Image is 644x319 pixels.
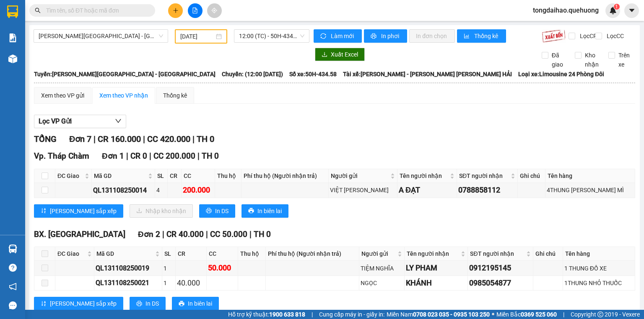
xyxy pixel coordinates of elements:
b: Tuyến: [PERSON_NAME][GEOGRAPHIC_DATA] - [GEOGRAPHIC_DATA] [34,71,216,77]
img: warehouse-icon [8,54,17,63]
span: TH 0 [254,229,271,239]
span: aim [211,8,217,13]
div: 0788858112 [458,184,516,196]
div: 40.000 [177,277,205,289]
button: downloadNhập kho nhận [130,204,193,218]
th: Phí thu hộ (Người nhận trả) [266,247,359,261]
span: | [563,310,564,319]
button: printerIn biên lai [172,297,219,310]
div: A ĐẠT [399,184,455,196]
span: file-add [192,8,198,13]
img: logo-vxr [7,5,18,18]
span: caret-down [628,7,636,14]
div: 4THUNG [PERSON_NAME] MÌ [547,185,634,195]
td: 0912195145 [468,261,533,275]
div: 1 [164,278,174,288]
span: | [192,134,195,144]
div: 200.000 [183,184,213,196]
span: CC 200.000 [153,151,195,161]
span: [PERSON_NAME] sắp xếp [50,299,117,308]
span: sort-ascending [41,208,47,214]
span: down [115,118,122,124]
span: printer [206,208,212,214]
img: warehouse-icon [8,244,17,253]
span: 12:00 (TC) - 50H-434.58 [239,30,305,42]
span: ⚪️ [492,313,494,316]
span: | [312,310,313,319]
td: QL131108250014 [92,183,155,198]
span: Mã GD [96,249,153,258]
div: QL131108250021 [96,278,160,288]
span: BX. [GEOGRAPHIC_DATA] [34,229,125,239]
th: Tên hàng [563,247,635,261]
span: | [249,229,252,239]
th: CC [207,247,238,261]
span: printer [179,301,184,307]
td: 0788858112 [457,183,518,198]
div: TIỆM NGHĨA [361,264,403,273]
span: ĐC Giao [57,171,83,180]
th: Thu hộ [215,169,241,183]
span: CC 420.000 [147,134,190,144]
button: aim [207,3,222,18]
span: CC 50.000 [210,229,247,239]
span: In biên lai [257,206,282,216]
span: Tên người nhận [407,249,460,258]
button: bar-chartThống kê [457,29,506,43]
span: CR 40.000 [166,229,204,239]
input: 11/08/2025 [180,32,214,41]
button: syncLàm mới [314,29,362,43]
td: 0985054877 [468,276,533,291]
span: Lọc CR [576,31,598,41]
span: Chuyến: (12:00 [DATE]) [222,69,283,79]
span: Người gửi [331,171,389,180]
div: Thống kê [163,91,187,100]
div: LY PHAM [406,262,467,274]
div: 0985054877 [469,277,532,289]
span: Kho nhận [582,51,602,69]
div: 1 [164,264,174,273]
span: tongdaihao.quehuong [526,5,605,15]
button: In đơn chọn [409,29,455,43]
span: CR 160.000 [98,134,141,144]
span: Xuất Excel [331,50,358,59]
span: Miền Tây - Phan Rang - Ninh Sơn [39,30,163,42]
td: KHÁNH [405,276,468,291]
th: Ghi chú [533,247,563,261]
span: | [126,151,128,161]
div: 1THUNG NHỎ THUỐC [564,278,634,288]
button: file-add [188,3,203,18]
th: Phí thu hộ (Người nhận trả) [241,169,329,183]
td: QL131108250021 [94,276,162,291]
span: Loại xe: Limousine 24 Phòng Đôi [518,69,604,79]
button: printerIn DS [199,204,235,218]
span: In DS [145,299,159,308]
button: Lọc VP Gửi [34,115,126,128]
span: Đơn 7 [69,134,91,144]
span: Người gửi [361,249,396,258]
div: KHÁNH [406,277,467,289]
button: sort-ascending[PERSON_NAME] sắp xếp [34,204,123,218]
span: SĐT người nhận [470,249,525,258]
span: Thống kê [474,31,499,41]
span: notification [9,283,17,291]
span: Số xe: 50H-434.58 [289,69,337,79]
div: 4 [156,185,166,195]
strong: 0708 023 035 - 0935 103 250 [413,311,490,318]
img: solution-icon [8,33,17,42]
div: 50.000 [208,262,236,274]
div: 0912195145 [469,262,532,274]
span: | [93,134,96,144]
span: download [322,51,327,58]
span: 1 [615,4,618,10]
span: Trên xe [615,51,636,69]
th: Ghi chú [518,169,545,183]
span: TH 0 [197,134,214,144]
span: copyright [597,311,603,317]
span: CR 0 [130,151,147,161]
span: | [162,229,164,239]
td: QL131108250019 [94,261,162,275]
button: downloadXuất Excel [315,48,365,61]
span: Lọc CC [603,31,625,41]
span: TH 0 [202,151,219,161]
